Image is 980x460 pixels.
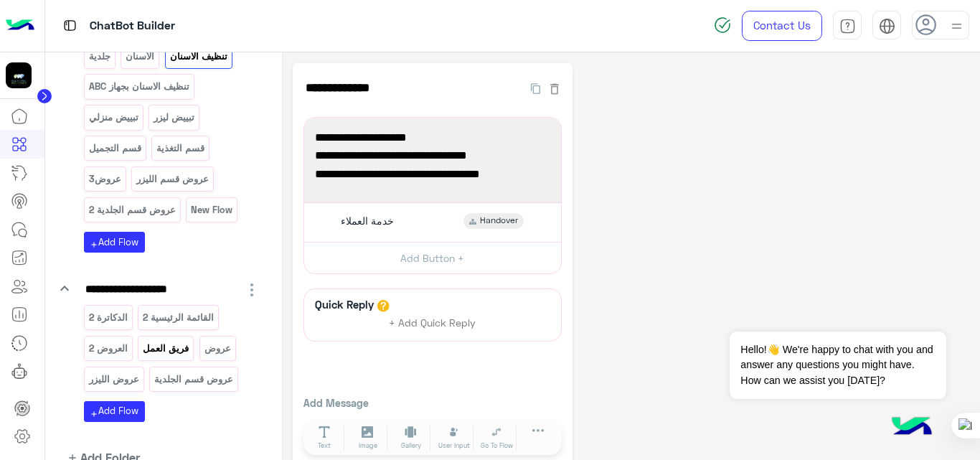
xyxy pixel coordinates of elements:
p: عروض الليزر [88,371,140,388]
span: + Add Quick Reply [389,316,476,329]
button: User Input [434,426,474,451]
p: Add Message [303,395,562,410]
img: hulul-logo.png [887,403,937,453]
img: tab [61,17,79,34]
p: تبييض ليزر [153,109,196,126]
p: قسم التجميل [88,140,142,156]
button: Duplicate Flow [524,80,547,96]
span: خدمة العملاء [341,215,394,227]
h6: Quick Reply [311,298,377,311]
p: تنظيف الاسنان بجهاز ABC [88,78,190,95]
p: عروض قسم الجلدية 2 [88,202,176,218]
span: احجز موعدك معانا وخل ابتسامتك تلمع ✨🦷 [315,165,550,184]
button: addAdd Flow [84,232,145,253]
span: User Input [438,441,470,451]
i: keyboard_arrow_down [56,280,73,297]
p: عروض قسم الليزر [136,171,210,187]
button: addAdd Flow [84,401,145,422]
button: + Add Quick Reply [379,312,486,334]
a: Contact Us [742,11,822,41]
img: Logo [6,11,34,41]
img: 177882628735456 [6,62,32,88]
span: Go To Flow [481,441,513,451]
p: تنظيف الاسنان [169,48,228,65]
a: tab [833,11,862,41]
p: فريق العمل [142,340,190,357]
div: Handover [463,213,524,229]
button: Image [348,426,388,451]
p: ChatBot Builder [90,17,175,36]
button: Text [305,426,345,451]
p: عروض [203,340,232,357]
p: عروض قسم الجلدية [154,371,235,388]
i: add [90,240,98,249]
img: tab [879,18,895,34]
span: Hello!👋 We're happy to chat with you and answer any questions you might have. How can we assist y... [730,332,946,399]
span: Handover [480,215,518,227]
button: Go To Flow [477,426,517,451]
p: العروض 2 [88,340,128,357]
p: New Flow [190,202,234,218]
img: spinner [714,17,731,34]
p: القائمة الرئيسية 2 [142,309,215,326]
p: الدكاترة 2 [88,309,128,326]
span: تنظيف أسنانك الحين بس بـ 95 ريال 🤩 [315,146,550,165]
p: قسم التغذية [156,140,206,156]
i: add [90,410,98,418]
img: tab [839,18,856,34]
p: عروض3 [88,171,122,187]
span: Image [359,441,377,451]
button: Delete Flow [547,80,562,96]
p: جلدية [88,48,111,65]
span: ✨ عرض تنظيف الأسنان ✨ [315,128,550,147]
p: الأسنان [125,48,156,65]
p: تبييض منزلي [88,109,139,126]
button: Add Button + [304,242,561,274]
button: Gallery [391,426,431,451]
span: Gallery [401,441,421,451]
img: profile [948,17,966,35]
span: Text [318,441,331,451]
